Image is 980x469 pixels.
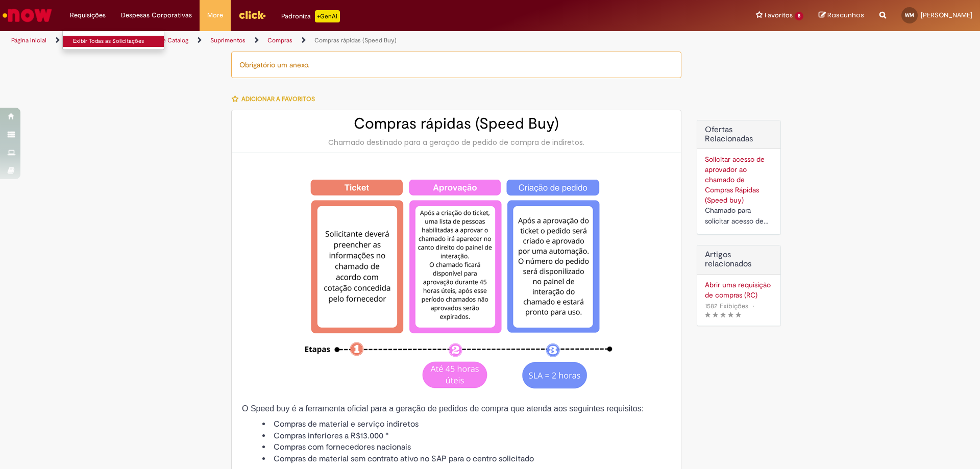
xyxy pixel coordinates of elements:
img: click_logo_yellow_360x200.png [238,7,266,22]
div: Obrigatório um anexo. [231,52,681,78]
span: [PERSON_NAME] [921,11,972,19]
span: • [750,299,756,313]
ul: Trilhas de página [8,31,646,50]
ul: Requisições [62,31,164,50]
span: WM [905,12,914,18]
p: +GenAi [315,10,340,22]
a: Rascunhos [819,11,864,20]
a: Abrir uma requisição de compras (RC) [705,280,773,300]
span: Rascunhos [827,10,864,20]
a: Service Catalog [144,36,188,44]
a: Suprimentos [210,36,246,44]
span: 1582 Exibições [705,302,748,310]
span: Favoritos [765,10,793,20]
li: Compras de material e serviço indiretos [262,418,671,430]
span: More [207,10,223,20]
a: Página inicial [11,36,46,44]
a: Compras rápidas (Speed Buy) [314,36,397,44]
h3: Artigos relacionados [705,251,773,268]
div: Padroniza [281,10,340,22]
span: 8 [795,12,803,20]
li: Compras inferiores a R$13.000 * [262,430,671,442]
a: Solicitar acesso de aprovador ao chamado de Compras Rápidas (Speed buy) [705,155,765,205]
div: Chamado para solicitar acesso de aprovador ao ticket de Speed buy [705,205,773,227]
li: Compras de material sem contrato ativo no SAP para o centro solicitado [262,453,671,465]
li: Compras com fornecedores nacionais [262,441,671,453]
div: Ofertas Relacionadas [697,120,781,235]
a: Compras [267,36,292,44]
div: Chamado destinado para a geração de pedido de compra de indiretos. [242,137,671,147]
span: Requisições [70,10,106,20]
h2: Compras rápidas (Speed Buy) [242,115,671,132]
span: O Speed buy é a ferramenta oficial para a geração de pedidos de compra que atenda aos seguintes r... [242,404,644,413]
h2: Ofertas Relacionadas [705,126,773,143]
a: Exibir Todas as Solicitações [63,36,175,47]
span: Adicionar a Favoritos [241,95,315,103]
img: ServiceNow [1,5,54,26]
button: Adicionar a Favoritos [231,88,321,110]
span: Despesas Corporativas [121,10,192,20]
